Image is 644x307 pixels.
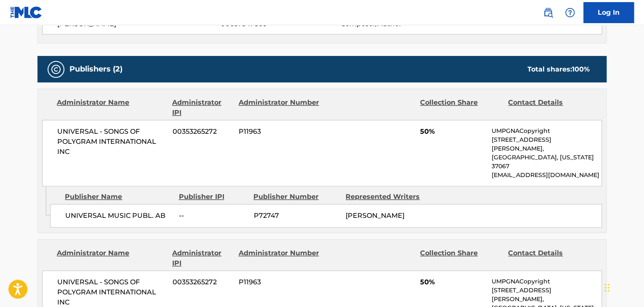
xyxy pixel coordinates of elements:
div: Collection Share [420,248,502,268]
span: UNIVERSAL - SONGS OF POLYGRAM INTERNATIONAL INC [57,127,166,157]
span: UNIVERSAL MUSIC PUBL. AB [65,211,173,221]
span: 100 % [572,65,590,73]
img: search [543,8,553,18]
p: [GEOGRAPHIC_DATA], [US_STATE] 37067 [492,153,601,171]
div: Administrator IPI [172,248,232,268]
div: Help [562,4,578,21]
div: Publisher Number [253,192,339,202]
a: Log In [583,2,634,23]
span: P11963 [239,277,320,287]
div: Collection Share [420,98,502,118]
span: -- [179,211,247,221]
span: 00353265272 [173,127,232,137]
span: 50% [420,277,485,287]
span: [PERSON_NAME] [346,212,404,220]
p: UMPGNACopyright [492,127,601,135]
div: Administrator IPI [172,98,232,118]
div: Drag [604,275,609,300]
p: [STREET_ADDRESS][PERSON_NAME], [492,286,601,304]
div: Publisher Name [65,192,172,202]
span: 00353265272 [173,277,232,287]
span: P11963 [239,127,320,137]
img: Publishers [51,64,61,74]
div: Administrator Name [57,248,166,268]
div: Publisher IPI [178,192,247,202]
div: Administrator Number [238,248,320,268]
img: MLC Logo [10,6,43,19]
span: 50% [420,127,485,137]
p: [STREET_ADDRESS][PERSON_NAME], [492,135,601,153]
a: Public Search [540,4,556,21]
iframe: Chat Widget [602,267,644,307]
p: [EMAIL_ADDRESS][DOMAIN_NAME] [492,171,601,180]
div: Administrator Number [238,98,320,118]
div: Total shares: [527,64,590,74]
h5: Publishers (2) [69,64,122,74]
p: UMPGNACopyright [492,277,601,286]
span: P72747 [253,211,339,221]
div: Contact Details [508,248,590,268]
img: help [565,8,575,18]
div: Represented Writers [346,192,431,202]
div: Administrator Name [57,98,166,118]
div: Contact Details [508,98,590,118]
